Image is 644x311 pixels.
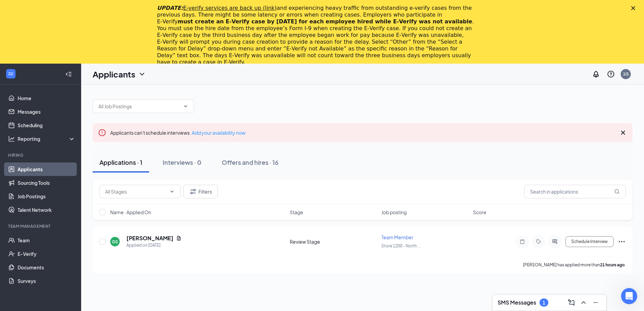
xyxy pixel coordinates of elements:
span: Stage [290,209,303,216]
a: Surveys [18,274,75,288]
input: All Stages [105,188,167,195]
svg: ChevronDown [169,189,175,194]
a: Messages [18,105,75,118]
div: Close [631,6,638,10]
svg: ChevronDown [183,104,188,109]
a: Add your availability now [192,130,245,136]
div: and experiencing heavy traffic from outstanding e-verify cases from the previous days. There migh... [157,5,476,66]
iframe: Intercom live chat [621,288,637,304]
svg: Notifications [592,70,600,78]
a: E-Verify [18,247,75,261]
button: ComposeMessage [566,297,577,308]
svg: ActiveChat [551,239,559,244]
button: Minimize [590,297,601,308]
input: Search in applications [524,185,626,198]
button: Schedule Interview [566,236,614,247]
svg: Note [518,239,526,244]
span: Score [473,209,486,216]
svg: Cross [619,129,627,137]
a: Team [18,234,75,247]
div: GS [112,239,118,245]
a: Talent Network [18,203,75,217]
svg: Document [176,236,182,241]
svg: Tag [534,239,543,244]
svg: WorkstreamLogo [7,70,14,77]
svg: Error [98,129,106,137]
div: Hiring [8,152,74,158]
svg: ChevronUp [579,298,588,307]
a: Sourcing Tools [18,176,75,190]
svg: Analysis [8,135,15,142]
b: must create an E‑Verify case by [DATE] for each employee hired while E‑Verify was not available [178,18,472,25]
span: Store 1200 - North ... [381,243,421,248]
a: Home [18,91,75,105]
svg: Collapse [65,71,72,77]
div: Applied on [DATE] [126,242,182,249]
p: [PERSON_NAME] has applied more than . [523,262,626,268]
i: UPDATE: [157,5,277,11]
span: Name · Applied On [110,209,151,216]
svg: QuestionInfo [607,70,615,78]
span: Job posting [381,209,407,216]
div: 1G [623,71,629,77]
a: Job Postings [18,190,75,203]
svg: MagnifyingGlass [614,189,620,194]
h3: SMS Messages [498,299,536,306]
span: Team Member [381,234,413,240]
div: Review Stage [290,238,377,245]
input: All Job Postings [98,103,180,110]
a: E-verify services are back up (link) [183,5,277,11]
svg: Minimize [592,298,600,307]
div: 1 [543,300,545,306]
h1: Applicants [93,68,135,80]
div: Team Management [8,223,74,229]
svg: ChevronDown [138,70,146,78]
div: Reporting [18,135,76,142]
a: Documents [18,261,75,274]
div: Applications · 1 [99,158,142,166]
div: Offers and hires · 16 [222,158,279,166]
div: Interviews · 0 [163,158,201,166]
button: Filter Filters [183,185,218,198]
h5: [PERSON_NAME] [126,235,173,242]
b: 21 hours ago [600,262,625,267]
svg: Filter [189,187,197,196]
svg: ComposeMessage [567,298,575,307]
span: Applicants can't schedule interviews. [110,130,245,136]
svg: Ellipses [618,238,626,246]
a: Scheduling [18,118,75,132]
a: Applicants [18,162,75,176]
button: ChevronUp [578,297,589,308]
